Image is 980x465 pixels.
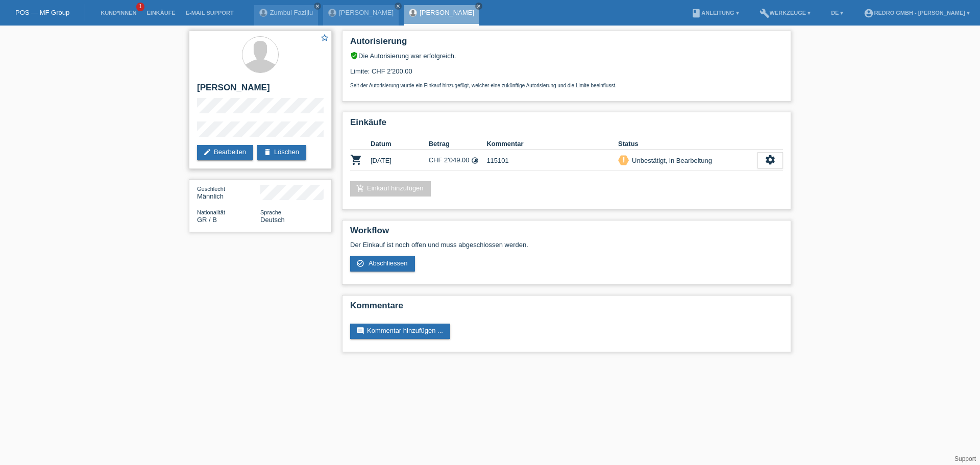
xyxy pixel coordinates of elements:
[396,4,401,9] i: close
[257,145,306,160] a: deleteLöschen
[350,181,431,197] a: add_shopping_cartEinkauf hinzufügen
[350,36,783,52] h2: Autorisierung
[765,154,776,165] i: settings
[356,184,364,192] i: add_shopping_cart
[476,4,481,9] i: close
[197,83,324,98] h2: [PERSON_NAME]
[350,226,783,241] h2: Workflow
[181,10,239,16] a: E-Mail Support
[350,83,783,88] p: Seit der Autorisierung wurde ein Einkauf hinzugefügt, welcher eine zukünftige Autorisierung und d...
[759,8,770,18] i: build
[350,241,783,249] p: Der Einkauf ist noch offen und muss abgeschlossen werden.
[369,259,408,267] span: Abschliessen
[356,259,364,267] i: check_circle_outline
[339,9,394,16] a: [PERSON_NAME]
[350,52,358,60] i: verified_user
[141,10,180,16] a: Einkäufe
[475,3,482,10] a: close
[95,10,141,16] a: Kund*innen
[486,150,618,171] td: 115101
[356,327,364,335] i: comment
[350,154,362,166] i: POSP00027851
[350,324,450,339] a: commentKommentar hinzufügen ...
[620,156,627,163] i: priority_high
[315,4,320,9] i: close
[859,10,975,16] a: account_circleRedro GmbH - [PERSON_NAME] ▾
[371,138,429,150] th: Datum
[826,10,848,16] a: DE ▾
[320,33,329,42] i: star_border
[203,148,211,156] i: edit
[471,157,479,164] i: Fixe Raten (6 Raten)
[197,186,225,192] span: Geschlecht
[260,216,285,224] span: Deutsch
[429,138,487,150] th: Betrag
[754,10,816,16] a: buildWerkzeuge ▾
[314,3,321,10] a: close
[486,138,618,150] th: Kommentar
[350,60,783,88] div: Limite: CHF 2'200.00
[197,209,225,215] span: Nationalität
[270,9,313,16] a: Zumbul Fazljiu
[686,10,744,16] a: bookAnleitung ▾
[263,148,272,156] i: delete
[350,256,415,272] a: check_circle_outline Abschliessen
[15,9,69,16] a: POS — MF Group
[629,155,712,166] div: Unbestätigt, in Bearbeitung
[954,455,976,462] a: Support
[395,3,402,10] a: close
[320,33,329,44] a: star_border
[350,117,783,133] h2: Einkäufe
[197,185,260,200] div: Männlich
[420,9,474,16] a: [PERSON_NAME]
[197,216,217,224] span: Griechenland / B / 01.09.2014
[197,145,253,160] a: editBearbeiten
[618,138,757,150] th: Status
[429,150,487,171] td: CHF 2'049.00
[260,209,281,215] span: Sprache
[371,150,429,171] td: [DATE]
[350,52,783,60] div: Die Autorisierung war erfolgreich.
[136,3,144,11] span: 1
[350,301,783,316] h2: Kommentare
[864,8,874,18] i: account_circle
[691,8,701,18] i: book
